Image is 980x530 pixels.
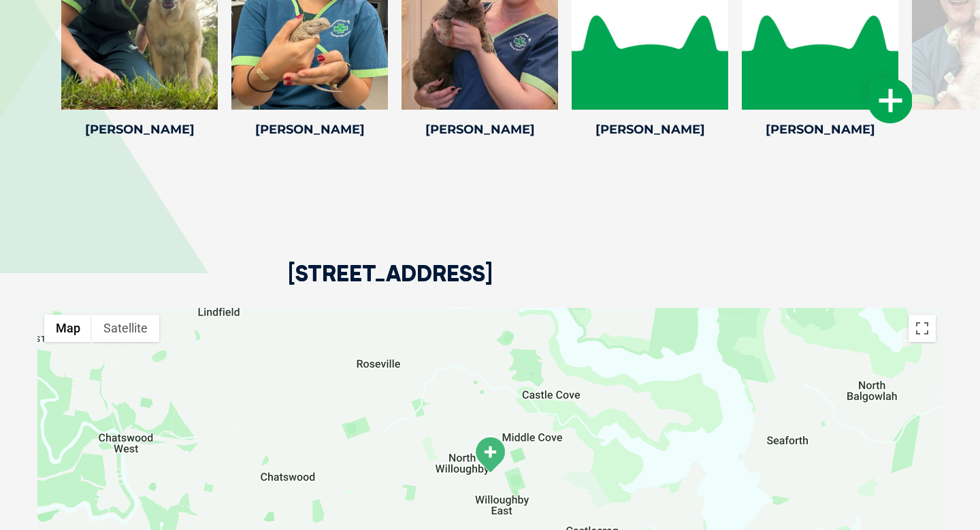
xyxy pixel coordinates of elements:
[572,123,728,136] h4: [PERSON_NAME]
[92,315,159,342] button: Show satellite imagery
[231,123,388,136] h4: [PERSON_NAME]
[402,123,558,136] h4: [PERSON_NAME]
[909,315,936,342] button: Toggle fullscreen view
[742,123,898,136] h4: [PERSON_NAME]
[61,123,218,136] h4: [PERSON_NAME]
[288,262,493,308] h2: [STREET_ADDRESS]
[44,315,92,342] button: Show street map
